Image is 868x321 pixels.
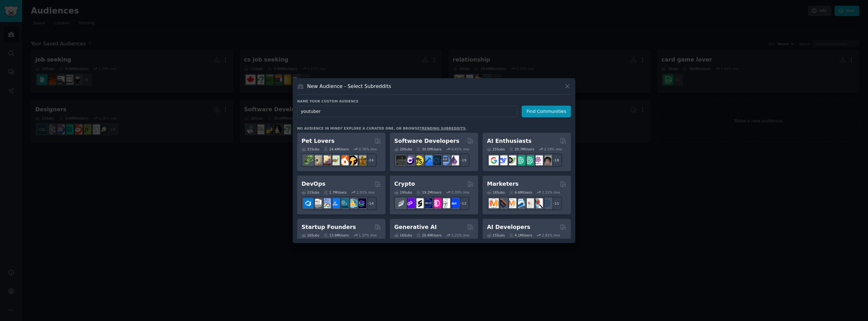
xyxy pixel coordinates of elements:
[307,83,391,90] h3: New Audience - Select Subreddits
[509,190,532,195] div: 6.6M Users
[507,155,516,165] img: AItoolsCatalog
[339,198,349,208] img: platformengineering
[321,155,331,165] img: leopardgeckos
[321,198,331,208] img: Docker_DevOps
[487,147,505,151] div: 25 Sub s
[509,233,532,237] div: 4.1M Users
[414,198,424,208] img: ethstaker
[363,197,377,210] div: + 14
[312,155,322,165] img: ballpython
[449,198,459,208] img: defi_
[431,198,441,208] img: defiblockchain
[394,180,415,188] h2: Crypto
[522,106,571,117] button: Find Communities
[297,106,517,117] input: Pick a short name, like "Digital Marketers" or "Movie-Goers"
[533,198,543,208] img: MarketingResearch
[423,198,432,208] img: web3
[312,198,322,208] img: AWS_Certified_Experts
[396,198,406,208] img: ethfinance
[487,137,531,145] h2: AI Enthusiasts
[542,190,560,195] div: 1.22 % /mo
[414,155,424,165] img: learnjavascript
[489,155,499,165] img: GoogleGeminiAI
[405,155,415,165] img: csharp
[533,155,543,165] img: OpenAIDev
[498,155,507,165] img: DeepSeek
[524,155,534,165] img: chatgpt_prompts_
[330,198,340,208] img: DevOpsLinks
[451,147,469,151] div: 0.41 % /mo
[394,223,437,231] h2: Generative AI
[356,155,366,165] img: dogbreed
[348,198,357,208] img: aws_cdk
[542,233,560,237] div: 2.82 % /mo
[451,190,469,195] div: 0.35 % /mo
[324,233,349,237] div: 13.9M Users
[487,180,519,188] h2: Marketers
[487,190,505,195] div: 18 Sub s
[302,180,325,188] h2: DevOps
[549,197,562,210] div: + 11
[359,233,377,237] div: 1.37 % /mo
[489,198,499,208] img: content_marketing
[303,198,313,208] img: azuredevops
[302,137,335,145] h2: Pet Lovers
[542,155,552,165] img: ArtificalIntelligence
[302,223,356,231] h2: Startup Founders
[456,154,469,167] div: + 19
[440,155,450,165] img: AskComputerScience
[419,126,465,130] a: trending subreddits
[339,155,349,165] img: cockatiel
[302,147,319,151] div: 31 Sub s
[359,147,377,151] div: 0.76 % /mo
[302,190,319,195] div: 21 Sub s
[509,147,534,151] div: 20.7M Users
[405,198,415,208] img: 0xPolygon
[524,198,534,208] img: googleads
[487,223,530,231] h2: AI Developers
[416,147,441,151] div: 30.0M Users
[302,233,319,237] div: 16 Sub s
[297,126,467,131] div: No audience in mind? Explore a curated one, or browse .
[440,198,450,208] img: CryptoNews
[423,155,432,165] img: iOSProgramming
[394,137,459,145] h2: Software Developers
[356,198,366,208] img: PlatformEngineers
[396,155,406,165] img: software
[498,198,507,208] img: bigseo
[487,233,505,237] div: 15 Sub s
[357,190,375,195] div: 2.01 % /mo
[449,155,459,165] img: elixir
[330,155,340,165] img: turtle
[542,198,552,208] img: OnlineMarketing
[303,155,313,165] img: herpetology
[363,154,377,167] div: + 24
[416,190,441,195] div: 19.2M Users
[431,155,441,165] img: reactnative
[507,198,516,208] img: AskMarketing
[297,99,571,103] h3: Name your custom audience
[324,190,347,195] div: 1.7M Users
[416,233,441,237] div: 20.4M Users
[515,155,525,165] img: chatgpt_promptDesign
[544,147,562,151] div: 2.19 % /mo
[549,154,562,167] div: + 18
[348,155,357,165] img: PetAdvice
[451,233,469,237] div: 1.21 % /mo
[394,190,412,195] div: 19 Sub s
[394,147,412,151] div: 26 Sub s
[394,233,412,237] div: 16 Sub s
[456,197,469,210] div: + 12
[515,198,525,208] img: Emailmarketing
[324,147,349,151] div: 24.4M Users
